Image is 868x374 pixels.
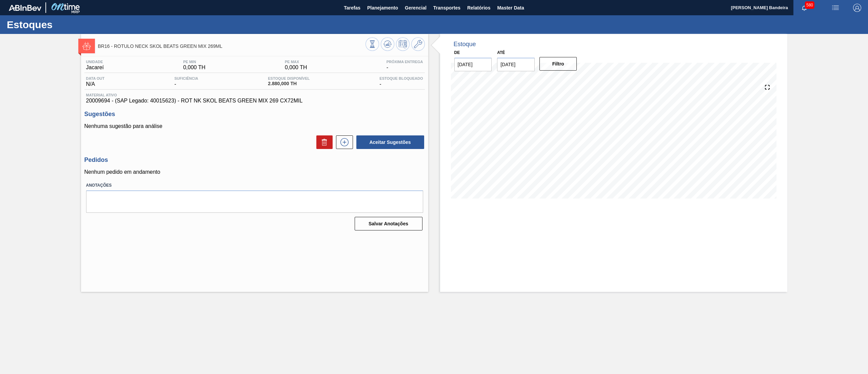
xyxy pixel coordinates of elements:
[853,4,861,12] img: Logout
[367,4,398,12] span: Planejamento
[86,60,104,64] span: Unidade
[405,4,427,12] span: Gerencial
[86,98,423,104] span: 20009694 - (SAP Legado: 40015623) - ROT NK SKOL BEATS GREEN MIX 269 CX72MIL
[378,76,425,87] div: -
[831,4,840,12] img: userActions
[805,1,814,9] span: 580
[82,42,91,50] img: Ícone
[454,50,460,55] label: De
[497,58,535,71] input: dd/mm/yyyy
[84,76,106,87] div: N/A
[84,156,425,164] h3: Pedidos
[355,217,422,230] button: Salvar Anotações
[385,60,425,71] div: -
[467,4,490,12] span: Relatórios
[353,135,425,150] div: Aceitar Sugestões
[497,4,524,12] span: Master Data
[356,135,424,149] button: Aceitar Sugestões
[183,60,205,64] span: PE MIN
[86,93,423,97] span: Material ativo
[86,64,104,71] span: Jacareí
[396,37,410,51] button: Programar Estoque
[174,76,198,80] span: Suficiência
[344,4,360,12] span: Tarefas
[7,21,127,29] h1: Estoques
[387,60,423,64] span: Próxima Entrega
[411,37,425,51] button: Ir ao Master Data / Geral
[454,58,492,71] input: dd/mm/yyyy
[173,76,200,87] div: -
[366,37,379,51] button: Visão Geral dos Estoques
[84,169,425,175] p: Nenhum pedido em andamento
[433,4,460,12] span: Transportes
[86,76,105,80] span: Data out
[84,111,425,118] h3: Sugestões
[9,5,41,11] img: TNhmsLtSVTkK8tSr43FrP2fwEKptu5GPRR3wAAAABJRU5ErkJggg==
[84,123,425,129] p: Nenhuma sugestão para análise
[379,76,423,80] span: Estoque Bloqueado
[333,135,353,149] div: Nova sugestão
[268,81,310,86] span: 2.880,000 TH
[86,181,423,190] label: Anotações
[381,37,394,51] button: Atualizar Gráfico
[454,41,476,48] div: Estoque
[313,135,333,149] div: Excluir Sugestões
[497,50,505,55] label: Até
[98,44,366,49] span: BR16 - RÓTULO NECK SKOL BEATS GREEN MIX 269ML
[793,3,815,13] button: Notificações
[539,57,577,71] button: Filtro
[285,60,307,64] span: PE MAX
[285,64,307,71] span: 0,000 TH
[183,64,205,71] span: 0,000 TH
[268,76,310,80] span: Estoque Disponível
